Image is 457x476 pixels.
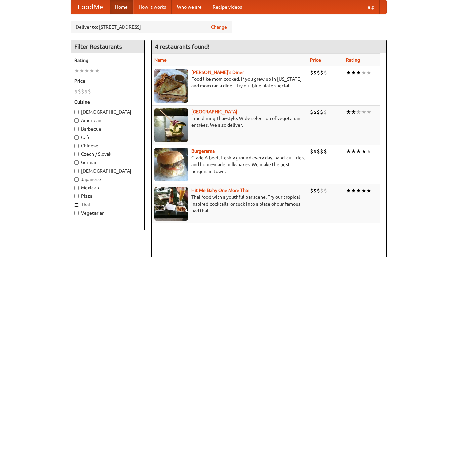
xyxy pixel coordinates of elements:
[74,127,79,131] input: Barbecue
[74,110,79,114] input: [DEMOGRAPHIC_DATA]
[74,193,141,199] label: Pizza
[313,148,317,155] li: $
[313,187,317,194] li: $
[317,108,320,116] li: $
[74,194,79,198] input: Pizza
[154,69,188,103] img: sallys.jpg
[361,69,366,76] li: ★
[74,142,141,149] label: Chinese
[74,160,79,165] input: German
[133,0,172,14] a: How it works
[74,168,141,174] label: [DEMOGRAPHIC_DATA]
[346,148,351,155] li: ★
[356,108,361,116] li: ★
[71,21,232,33] div: Deliver to: [STREET_ADDRESS]
[154,108,188,142] img: satay.jpg
[79,67,84,74] li: ★
[88,88,91,95] li: $
[359,0,380,14] a: Help
[74,152,79,156] input: Czech / Slovak
[89,67,94,74] li: ★
[317,148,320,155] li: $
[310,57,321,63] a: Price
[310,148,313,155] li: $
[310,108,313,116] li: $
[323,148,327,155] li: $
[356,69,361,76] li: ★
[361,148,366,155] li: ★
[320,108,323,116] li: $
[78,88,81,95] li: $
[84,67,89,74] li: ★
[317,187,320,194] li: $
[94,67,100,74] li: ★
[74,144,79,148] input: Chinese
[366,69,371,76] li: ★
[74,135,79,140] input: Cafe
[74,88,78,95] li: $
[74,99,141,105] h5: Cuisine
[361,187,366,194] li: ★
[74,118,79,123] input: American
[191,70,244,75] a: [PERSON_NAME]'s Diner
[71,40,144,53] h4: Filter Restaurants
[74,177,79,182] input: Japanese
[313,108,317,116] li: $
[71,0,110,14] a: FoodMe
[74,78,141,84] h5: Price
[154,187,188,221] img: babythai.jpg
[74,57,141,64] h5: Rating
[74,125,141,132] label: Barbecue
[346,57,360,63] a: Rating
[74,184,141,191] label: Mexican
[323,187,327,194] li: $
[361,108,366,116] li: ★
[356,187,361,194] li: ★
[310,69,313,76] li: $
[346,69,351,76] li: ★
[154,194,305,214] p: Thai food with a youthful bar scene. Try our tropical inspired cocktails, or tuck into a plate of...
[317,69,320,76] li: $
[351,69,356,76] li: ★
[351,148,356,155] li: ★
[155,43,210,50] ng-pluralize: 4 restaurants found!
[74,151,141,157] label: Czech / Slovak
[74,169,79,173] input: [DEMOGRAPHIC_DATA]
[74,176,141,183] label: Japanese
[74,211,79,215] input: Vegetarian
[191,188,250,193] a: Hit Me Baby One More Thai
[366,148,371,155] li: ★
[154,148,188,181] img: burgerama.jpg
[211,24,227,30] a: Change
[366,187,371,194] li: ★
[74,134,141,141] label: Cafe
[191,148,215,154] a: Burgerama
[154,154,305,175] p: Grade A beef, freshly ground every day, hand-cut fries, and home-made milkshakes. We make the bes...
[320,187,323,194] li: $
[313,69,317,76] li: $
[172,0,207,14] a: Who we are
[366,108,371,116] li: ★
[110,0,133,14] a: Home
[74,186,79,190] input: Mexican
[74,117,141,124] label: American
[351,108,356,116] li: ★
[346,108,351,116] li: ★
[154,76,305,89] p: Food like mom cooked, if you grew up in [US_STATE] and mom ran a diner. Try our blue plate special!
[74,159,141,166] label: German
[74,201,141,208] label: Thai
[323,108,327,116] li: $
[84,88,88,95] li: $
[191,109,237,114] b: [GEOGRAPHIC_DATA]
[74,203,79,207] input: Thai
[320,69,323,76] li: $
[351,187,356,194] li: ★
[74,210,141,216] label: Vegetarian
[310,187,313,194] li: $
[356,148,361,155] li: ★
[74,109,141,115] label: [DEMOGRAPHIC_DATA]
[323,69,327,76] li: $
[81,88,84,95] li: $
